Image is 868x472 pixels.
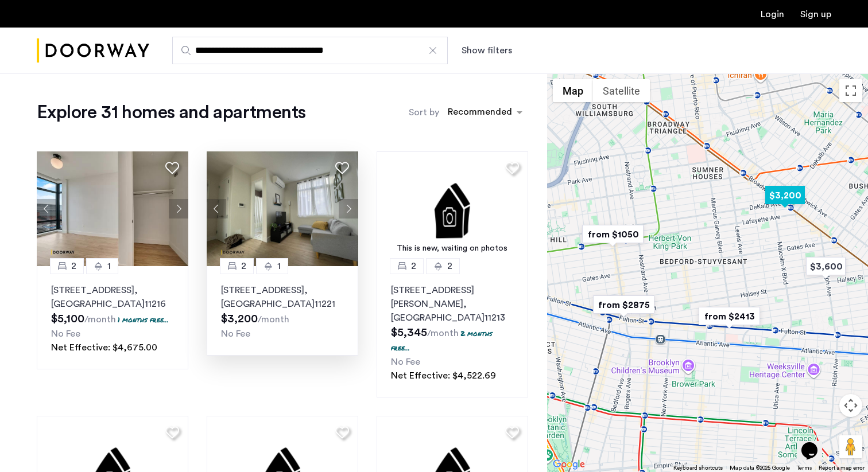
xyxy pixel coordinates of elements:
[797,464,812,472] a: Terms (opens in new tab)
[446,105,512,122] div: Recommended
[37,101,305,124] h1: Explore 31 homes and apartments
[37,151,188,266] img: 2016_638673975962267132.jpeg
[377,151,528,266] a: This is new, waiting on photos
[730,465,790,471] span: Map data ©2025 Google
[409,106,439,119] label: Sort by
[673,464,723,472] button: Keyboard shortcuts
[37,29,149,72] img: logo
[221,283,344,311] p: [STREET_ADDRESS] 11221
[578,221,648,247] div: from $1050
[107,259,111,273] span: 1
[819,464,865,472] a: Report a map error
[241,259,246,273] span: 2
[258,315,289,324] sub: /month
[588,292,659,318] div: from $2875
[51,343,157,352] span: Net Effective: $4,675.00
[839,79,862,102] button: Toggle fullscreen view
[797,426,834,461] iframe: chat widget
[442,102,528,123] ng-select: sort-apartment
[221,329,250,338] span: No Fee
[550,457,588,472] a: Open this area in Google Maps (opens a new window)
[37,199,56,219] button: Previous apartment
[207,151,358,266] img: 2013_638594179371195405.jpeg
[550,457,588,472] img: Google
[37,266,188,369] a: 21[STREET_ADDRESS], [GEOGRAPHIC_DATA]112161 months free...No FeeNet Effective: $4,675.00
[382,243,522,255] div: This is new, waiting on photos
[172,37,448,64] input: Apartment Search
[761,10,784,19] a: Login
[71,259,76,273] span: 2
[51,313,84,325] span: $5,100
[84,315,116,324] sub: /month
[553,79,593,102] button: Show street map
[221,313,258,325] span: $3,200
[391,329,493,353] p: 2 months free...
[411,259,416,273] span: 2
[839,435,862,458] button: Drag Pegman onto the map to open Street View
[391,357,420,366] span: No Fee
[377,151,528,266] img: 2.gif
[37,29,149,72] a: Cazamio Logo
[391,371,496,380] span: Net Effective: $4,522.69
[761,182,809,208] div: $3,200
[694,303,765,329] div: from $2413
[593,79,650,102] button: Show satellite imagery
[339,199,358,219] button: Next apartment
[51,329,80,338] span: No Fee
[118,315,169,325] p: 1 months free...
[800,10,831,19] a: Registration
[169,199,188,219] button: Next apartment
[377,266,528,397] a: 22[STREET_ADDRESS][PERSON_NAME], [GEOGRAPHIC_DATA]112132 months free...No FeeNet Effective: $4,52...
[207,199,226,219] button: Previous apartment
[427,329,459,338] sub: /month
[277,259,281,273] span: 1
[51,283,174,311] p: [STREET_ADDRESS] 11216
[462,44,512,57] button: Show or hide filters
[447,259,452,273] span: 2
[207,266,358,356] a: 21[STREET_ADDRESS], [GEOGRAPHIC_DATA]11221No Fee
[391,283,514,325] p: [STREET_ADDRESS][PERSON_NAME] 11213
[391,327,427,338] span: $5,345
[839,394,862,417] button: Map camera controls
[801,253,850,279] div: $3,600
